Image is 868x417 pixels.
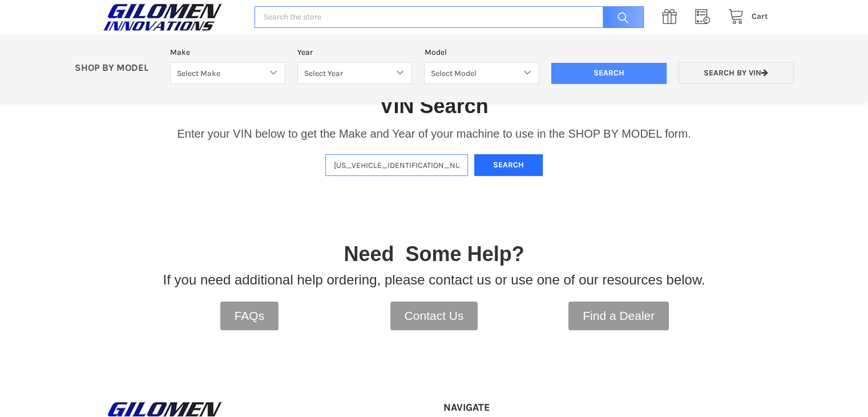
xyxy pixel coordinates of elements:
label: Model [424,46,539,58]
a: GILOMEN INNOVATIONS [100,3,243,31]
input: Search [597,6,644,29]
p: Need Some Help? [344,239,524,270]
a: Cart [722,10,768,24]
input: Enter VIN of your machine [325,154,468,177]
p: SHOP BY MODEL [68,62,164,74]
a: FAQs [220,302,279,330]
p: If you need additional help ordering, please contact us or use one of our resources below. [163,270,705,290]
p: Enter your VIN below to get the Make and Year of your machine to use in the SHOP BY MODEL form. [177,125,691,142]
button: Search [474,154,543,177]
h1: VIN Search [380,93,488,119]
a: Search by VIN [679,62,794,85]
h5: Navigate [443,401,539,414]
label: Year [297,46,413,58]
input: Search the store [255,6,643,29]
input: Search [551,63,667,85]
span: Cart [752,11,768,21]
label: Make [170,46,285,58]
a: Contact Us [390,302,478,330]
img: GILOMEN INNOVATIONS [100,3,225,31]
a: Find a Dealer [568,302,669,330]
